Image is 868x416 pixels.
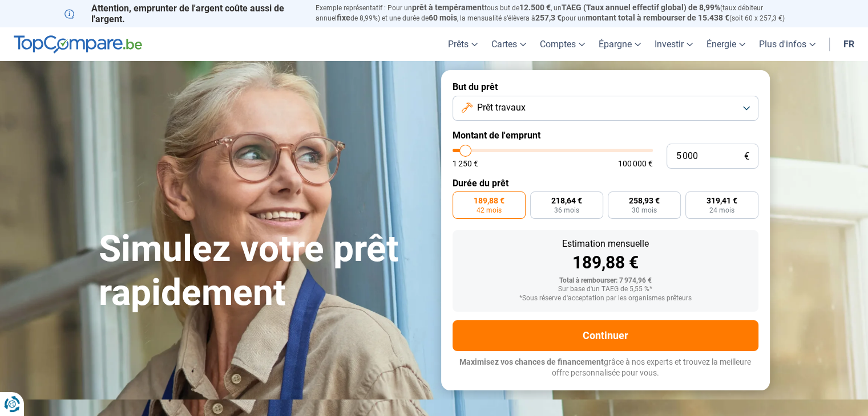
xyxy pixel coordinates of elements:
label: But du prêt [453,81,758,92]
span: prêt à tempérament [412,3,485,12]
span: Maximisez vos chances de financement [459,357,604,366]
span: Prêt travaux [477,101,526,114]
a: Épargne [592,27,648,61]
span: 24 mois [709,207,734,214]
span: 100 000 € [618,160,653,168]
span: 1 250 € [453,160,478,168]
a: Investir [648,27,700,61]
span: 189,88 € [474,197,504,205]
button: Continuer [453,320,758,351]
label: Montant de l'emprunt [453,130,758,141]
a: Comptes [533,27,592,61]
img: TopCompare [14,35,142,54]
div: *Sous réserve d'acceptation par les organismes prêteurs [462,295,749,303]
div: Estimation mensuelle [462,239,749,248]
span: 218,64 € [551,197,582,205]
h1: Simulez votre prêt rapidement [99,227,427,315]
span: 30 mois [632,207,657,214]
label: Durée du prêt [453,178,758,189]
a: Plus d'infos [752,27,822,61]
span: fixe [337,13,350,22]
div: Total à rembourser: 7 974,96 € [462,277,749,285]
span: montant total à rembourser de 15.438 € [586,13,729,22]
span: 36 mois [554,207,579,214]
span: 60 mois [429,13,457,22]
span: 257,3 € [535,13,562,22]
span: 42 mois [477,207,502,214]
a: fr [837,27,861,61]
p: grâce à nos experts et trouvez la meilleure offre personnalisée pour vous. [453,357,758,379]
span: TAEG (Taux annuel effectif global) de 8,99% [562,3,720,12]
span: 12.500 € [519,3,551,12]
button: Prêt travaux [453,96,758,121]
p: Exemple représentatif : Pour un tous but de , un (taux débiteur annuel de 8,99%) et une durée de ... [316,3,804,23]
p: Attention, emprunter de l'argent coûte aussi de l'argent. [64,3,302,25]
div: Sur base d'un TAEG de 5,55 %* [462,286,749,293]
span: 258,93 € [629,197,660,205]
div: 189,88 € [462,254,749,271]
span: 319,41 € [706,197,737,205]
a: Énergie [700,27,752,61]
span: € [744,152,749,161]
a: Prêts [441,27,485,61]
a: Cartes [485,27,533,61]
